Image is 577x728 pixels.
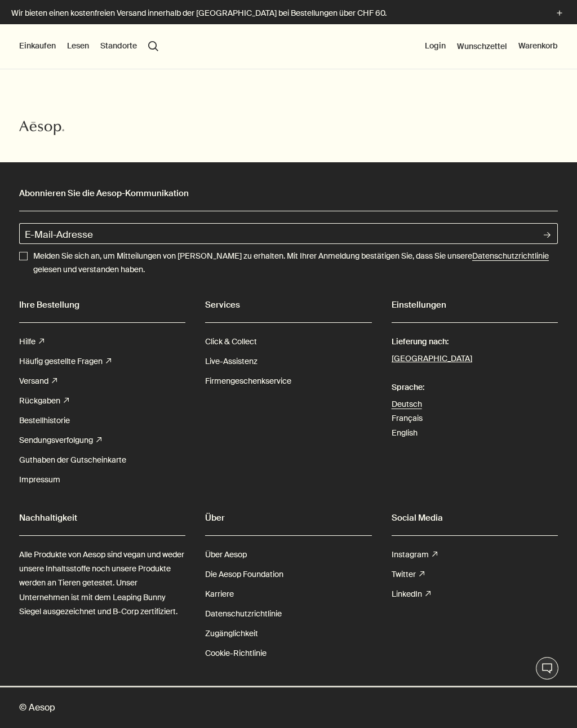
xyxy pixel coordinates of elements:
button: Standorte [100,41,137,52]
h2: Einstellungen [392,296,558,313]
a: Datenschutzrichtlinie [472,250,549,263]
button: Wir bieten einen kostenfreien Versand innerhalb der [GEOGRAPHIC_DATA] bei Bestellungen über CHF 60. [11,7,566,20]
span: Sprache: [392,378,558,397]
a: Die Aesop Foundation [205,565,283,584]
nav: primary [19,24,158,69]
button: Lesen [67,41,89,52]
a: Instagram [392,545,437,565]
span: © Aesop [19,700,55,715]
button: [GEOGRAPHIC_DATA] [392,352,472,366]
a: Karriere [205,584,234,604]
input: E-Mail-Adresse [19,223,537,244]
a: Versand [19,371,57,391]
a: English [392,428,418,438]
h2: Ihre Bestellung [19,296,185,313]
a: Häufig gestellte Fragen [19,352,111,371]
a: Rückgaben [19,391,69,411]
a: Bestellhistorie [19,411,70,430]
button: Menüpunkt "Suche" öffnen [148,41,158,51]
a: Aesop [16,117,67,142]
a: Guthaben der Gutscheinkarte [19,450,126,470]
a: Sendungsverfolgung [19,430,101,450]
a: Click & Collect [205,332,257,352]
a: Français [392,413,423,423]
a: Wunschzettel [457,41,507,51]
a: LinkedIn [392,584,430,604]
p: Melden Sie sich an, um Mitteilungen von [PERSON_NAME] zu erhalten. Mit Ihrer Anmeldung bestätigen... [33,250,558,277]
svg: Aesop [19,119,64,136]
span: Lieferung nach: [392,332,558,352]
h2: Nachhaltigkeit [19,509,185,526]
p: Wir bieten einen kostenfreien Versand innerhalb der [GEOGRAPHIC_DATA] bei Bestellungen über CHF 60. [11,7,542,19]
u: Datenschutzrichtlinie [472,251,549,261]
p: Alle Produkte von Aesop sind vegan und weder unsere Inhaltsstoffe noch unsere Produkte werden an ... [19,548,185,619]
a: Hilfe [19,332,44,352]
h2: Über [205,509,371,526]
a: Datenschutzrichtlinie [205,604,282,624]
h2: Abonnieren Sie die Aesop-Kommunikation [19,185,558,202]
a: Zugänglichkeit [205,624,258,643]
a: Impressum [19,470,60,490]
button: Live-Support Chat [536,657,558,680]
a: Twitter [392,565,424,584]
h2: Services [205,296,371,313]
a: Über Aesop [205,545,247,565]
button: Warenkorb [518,41,558,52]
h2: Social Media [392,509,558,526]
a: Live-Assistenz [205,352,258,371]
a: Deutsch [392,399,422,409]
button: Einkaufen [19,41,56,52]
a: Cookie-Richtlinie [205,643,267,663]
a: Firmengeschenkservice [205,371,291,391]
button: Login [425,41,446,52]
nav: supplementary [425,24,558,69]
